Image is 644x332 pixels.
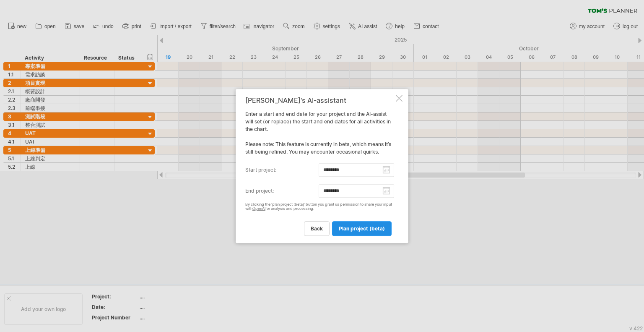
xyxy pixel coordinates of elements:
[245,97,394,104] div: [PERSON_NAME]'s AI-assistant
[252,207,265,211] a: OpenAI
[245,202,394,212] div: By clicking the 'plan project (beta)' button you grant us permission to share your input with for...
[245,97,394,236] div: Enter a start and end date for your project and the AI-assist will set (or replace) the start and...
[245,163,319,177] label: start project:
[332,221,392,236] a: plan project (beta)
[339,225,385,232] span: plan project (beta)
[304,221,330,236] a: back
[311,225,323,232] span: back
[245,184,319,198] label: end project:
